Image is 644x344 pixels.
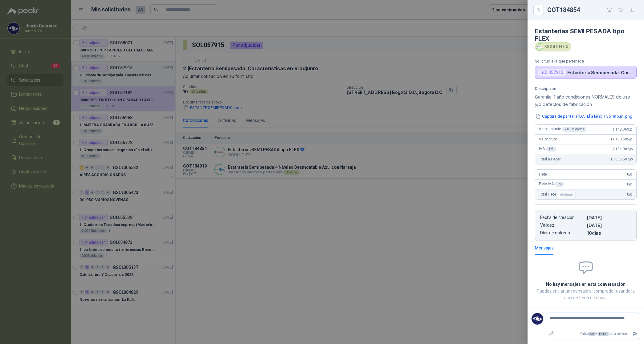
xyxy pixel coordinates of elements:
span: Valor bruto [539,137,557,141]
span: 0 [627,182,633,186]
span: 1.148.369 [613,127,633,132]
button: Close [535,6,542,14]
span: 13.665.597 [610,157,633,161]
span: ,00 [629,173,633,176]
span: Ctrl [589,332,596,336]
button: Captura de pantalla [DATE] a la(s) 1.36.49 p.m..png [535,113,633,119]
span: ,05 [629,158,633,161]
p: Puedes enviar un mensaje al comprador usando la caja de texto de abajo. [535,288,637,301]
h4: Estanterias SEMI PESADA tipo FLEX [535,27,637,42]
p: Garantía: 1 año condiciones NORMALES de uso y/o defectos de fabricación [535,93,637,108]
span: ,05 [629,148,633,151]
div: MODULFLEX [535,42,571,51]
span: 0 [627,192,633,196]
span: Total Flete [539,191,577,198]
span: ,00 [629,138,633,141]
p: [DATE] [587,215,631,220]
p: Pulsa + para enviar [557,328,630,339]
p: Validez [540,223,585,228]
p: [DATE] [587,223,631,228]
label: Adjuntar archivos [546,328,557,339]
span: IVA [539,147,556,152]
div: SOL057915 [538,69,566,76]
span: Valor unitario [539,127,586,132]
p: Días de entrega [540,230,585,236]
span: Total a Pagar [539,157,560,161]
div: 0 % [555,182,564,187]
button: Enviar [630,328,640,339]
p: Fecha de creación [540,215,585,220]
p: Solicitud a la que pertenece [535,59,637,63]
h2: No hay mensajes en esta conversación [535,281,637,288]
img: Company Logo [532,313,543,325]
div: x 10 Unidades [562,127,586,132]
div: Mensajes [535,245,554,251]
span: ,50 [629,128,633,131]
span: 11.483.695 [610,137,633,141]
span: 2.181.902 [613,147,633,151]
span: 0 [627,172,633,176]
p: Estantería Semipesada. Características en el adjunto [567,70,634,75]
p: Descripción [535,86,637,91]
span: ,00 [629,193,633,196]
span: Flete [539,172,547,176]
div: Incluido [557,191,576,198]
div: 19 % [546,147,557,152]
span: Flete IVA [539,182,564,187]
span: ,00 [629,183,633,186]
p: 10 dias [587,230,631,236]
img: Company Logo [536,43,543,50]
div: COT184854 [547,5,637,15]
span: ENTER [598,332,609,336]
